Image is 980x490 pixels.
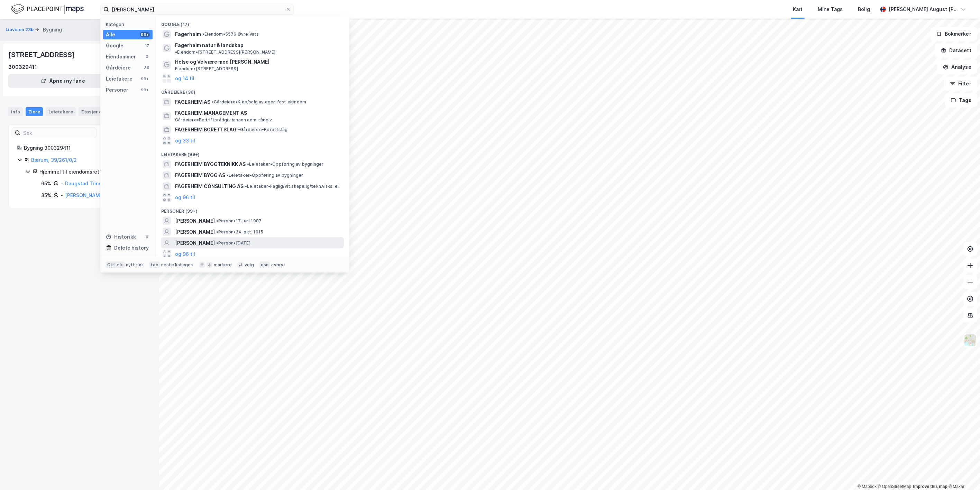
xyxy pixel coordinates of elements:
button: og 33 til [175,137,195,145]
span: Eiendom • [STREET_ADDRESS] [175,66,238,72]
span: Person • 17. juni 1987 [216,218,262,224]
button: Bokmerker [931,27,977,41]
span: • [247,161,249,167]
div: - [61,191,63,200]
div: 0 [144,234,150,240]
button: Liaveien 23b [6,26,35,33]
div: Etasjer og enheter [81,109,124,115]
button: og 14 til [175,74,194,83]
a: Mapbox [858,484,877,489]
button: Datasett [935,44,977,57]
div: avbryt [271,262,285,268]
span: Fagerheim natur & landskap [175,41,244,49]
a: OpenStreetMap [878,484,912,489]
div: 99+ [140,32,150,37]
div: Gårdeiere (36) [156,84,349,96]
span: FAGERHEIM BYGGTEKNIKK AS [175,160,246,168]
div: velg [245,262,254,268]
div: Leietakere [106,75,132,83]
button: Filter [944,77,977,91]
span: • [238,127,240,132]
div: markere [214,262,232,268]
span: Eiendom • 5576 Øvre Vats [202,31,259,37]
a: Daugstad Trine [65,181,102,186]
span: Gårdeiere • Kjøp/salg av egen fast eiendom [212,99,306,105]
span: FAGERHEIM BYGG AS [175,171,225,179]
div: tab [149,261,160,268]
div: Google (17) [156,16,349,29]
a: [PERSON_NAME] [65,192,104,198]
div: Leietakere [46,107,76,116]
img: logo.f888ab2527a4732fd821a326f86c7f29.svg [11,3,84,15]
div: Personer [106,86,128,94]
input: Søk på adresse, matrikkel, gårdeiere, leietakere eller personer [109,4,285,15]
div: 0 [144,54,150,59]
div: Eiendommer [106,53,136,61]
div: Bygning 300329411 [24,144,142,152]
span: Eiendom • [STREET_ADDRESS][PERSON_NAME] [175,49,276,55]
span: • [175,49,177,55]
span: Fagerheim [175,30,201,38]
a: Bærum, 39/261/0/2 [31,157,77,163]
span: Leietaker • Oppføring av bygninger [227,173,303,178]
div: Personer (99+) [156,203,349,215]
span: • [202,31,204,37]
div: 36 [144,65,150,71]
span: • [216,229,218,234]
div: - [61,179,63,188]
div: 35% [41,191,51,200]
button: Analyse [937,60,977,74]
button: og 96 til [175,250,195,258]
div: Hjemmel til eiendomsrett [39,168,142,176]
span: [PERSON_NAME] [175,239,215,247]
button: Åpne i ny fane [8,74,118,88]
img: Z [964,334,977,347]
span: Leietaker • Oppføring av bygninger [247,161,324,167]
span: FAGERHEIM BORETTSLAG [175,126,237,134]
span: FAGERHEIM MANAGEMENT AS [175,109,341,117]
div: Kategori [106,22,153,27]
div: neste kategori [161,262,194,268]
span: • [227,173,229,178]
span: FAGERHEIM CONSULTING AS [175,182,244,191]
a: Improve this map [913,484,947,489]
span: • [216,240,218,246]
div: 65% [41,179,51,188]
div: Ctrl + k [106,261,125,268]
div: Google [106,41,123,50]
div: Alle [106,30,115,39]
span: • [216,218,218,223]
div: 99+ [140,76,150,82]
span: Person • 24. okt. 1915 [216,229,263,235]
div: Gårdeiere [106,64,131,72]
div: nytt søk [126,262,144,268]
div: Leietakere (99+) [156,146,349,159]
div: Bygning [43,26,62,34]
div: Kart [793,5,803,13]
div: Eiere [26,107,43,116]
span: Gårdeiere • Bedriftsrådgiv./annen adm. rådgiv. [175,117,273,123]
div: Historikk [106,233,136,241]
span: FAGERHEIM AS [175,98,210,106]
div: 99+ [140,87,150,93]
div: 17 [144,43,150,48]
div: Mine Tags [818,5,843,13]
span: Helse og Velvære med [PERSON_NAME] [175,58,341,66]
span: Leietaker • Faglig/vit.skapelig/tekn.virks. el. [245,184,340,189]
button: og 96 til [175,193,195,202]
button: Tags [945,93,977,107]
div: Delete history [114,244,149,252]
span: [PERSON_NAME] [175,217,215,225]
input: Søk [20,128,96,138]
span: Gårdeiere • Borettslag [238,127,287,132]
iframe: Chat Widget [945,457,980,490]
div: 300329411 [8,63,37,71]
div: [PERSON_NAME] August [PERSON_NAME] [889,5,958,13]
div: Info [8,107,23,116]
div: [STREET_ADDRESS] [8,49,76,60]
div: esc [259,261,270,268]
div: Bolig [858,5,870,13]
span: • [212,99,214,104]
span: Person • [DATE] [216,240,250,246]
